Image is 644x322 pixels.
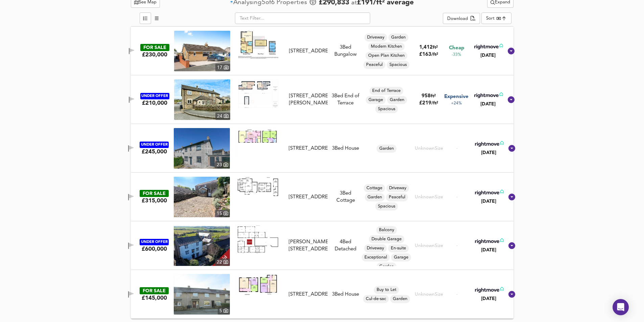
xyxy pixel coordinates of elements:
span: Garage [366,97,386,103]
div: Garden [390,295,410,303]
div: £600,000 [142,245,167,253]
div: [STREET_ADDRESS][PERSON_NAME] [289,93,328,107]
div: £145,000 [142,294,167,302]
span: Garage [391,254,411,261]
div: 3 Bed House [332,145,359,152]
div: [STREET_ADDRESS] [289,291,328,298]
span: Spacious [375,203,398,209]
span: Garden [377,146,397,152]
svg: Show Details [508,242,516,250]
div: Spacious [387,61,409,69]
span: Driveway [364,245,387,251]
img: property thumbnail [174,79,230,120]
span: / ft² [431,52,438,57]
div: Unknown Size [415,145,443,152]
img: Floorplan [238,177,278,196]
span: End of Terrace [369,88,403,94]
div: Unknown Size [415,291,443,298]
div: Garden [377,263,397,271]
div: FOR SALE [140,190,169,197]
span: Garden [388,34,408,41]
img: Floorplan [238,31,279,58]
div: Buy to Let [374,286,399,294]
span: Garden [377,264,397,270]
div: £210,000 [142,99,167,107]
svg: Show Details [508,290,516,298]
span: Garden [365,194,385,200]
div: Peaceful [363,61,385,69]
div: Peaceful [386,193,408,201]
img: property thumbnail [174,177,230,217]
svg: Show Details [507,47,515,55]
span: 958 [422,94,431,99]
span: +24% [451,101,462,106]
div: Open Plan Kitchen [365,52,407,60]
div: 4 Bed Detached [330,239,361,253]
div: Garage [391,253,411,262]
span: Balcony [376,227,397,233]
span: Double Garage [369,236,404,242]
span: - [456,195,458,200]
div: Sort [486,15,495,22]
img: Floorplan [238,79,279,108]
button: Download [443,13,480,24]
a: property thumbnail 5 [174,274,230,315]
div: UNDER OFFER£600,000 property thumbnail 22 Floorplan[PERSON_NAME][STREET_ADDRESS]4Bed DetachedBalc... [131,221,514,270]
div: Download [447,15,468,23]
div: 3 Bed End of Terrace [330,93,361,107]
div: split button [443,13,480,24]
span: ft² [433,45,438,50]
div: Double Garage [369,235,404,243]
div: £230,000 [142,51,167,58]
span: Garden [387,97,407,103]
span: - [456,243,458,248]
svg: Show Details [508,193,516,201]
div: [STREET_ADDRESS] [289,145,328,152]
div: Sort [481,13,511,24]
div: [DATE] [474,198,504,205]
a: property thumbnail 17 [174,31,230,71]
div: UNDER OFFER£245,000 property thumbnail 23 Floorplan[STREET_ADDRESS]3Bed HouseGardenUnknownSize-[D... [131,124,514,173]
span: Garden [390,296,410,302]
span: Cottage [364,185,385,191]
div: £245,000 [142,148,167,155]
img: property thumbnail [174,225,230,266]
div: Garden [387,96,407,104]
div: Garage [366,96,386,104]
div: FOR SALE£145,000 property thumbnail 5 Floorplan[STREET_ADDRESS]3Bed HouseBuy to LetCul-de-sacGard... [131,270,514,319]
div: [PERSON_NAME][STREET_ADDRESS] [289,239,328,253]
div: Cul-de-sac [363,295,389,303]
div: FOR SALE£315,000 property thumbnail 15 Floorplan[STREET_ADDRESS]3Bed CottageCottageDrivewayGarden... [131,173,514,221]
div: 3 Bed Cottage [330,190,361,204]
svg: Show Details [508,144,516,152]
div: [DATE] [474,149,504,156]
img: property thumbnail [174,31,230,71]
div: Modern Kitchen [368,43,405,51]
div: Garden [377,145,397,153]
div: UNDER OFFER [140,239,169,245]
span: - [456,292,458,297]
div: UNDER OFFER£210,000 property thumbnail 24 Floorplan[STREET_ADDRESS][PERSON_NAME]3Bed End of Terra... [131,75,514,124]
div: [DATE] [474,247,504,253]
span: / ft² [431,101,438,105]
img: Floorplan [238,274,278,297]
div: Spacious [375,202,398,210]
img: Floorplan [238,128,278,157]
div: FOR SALE£230,000 property thumbnail 17 Floorplan[STREET_ADDRESS]3Bed BungalowDrivewayGardenModern... [131,27,514,75]
div: En-suite [388,244,409,252]
div: Low Road, Middelton | Spacious modern home, LA3 3LG [286,93,330,107]
div: Unknown Size [415,243,443,249]
span: Expensive [444,93,469,100]
span: Buy to Let [374,287,399,293]
div: [STREET_ADDRESS] [289,194,328,201]
span: £ 219 [419,101,438,106]
div: 15 [215,210,230,217]
img: property thumbnail [174,128,230,169]
span: Spacious [387,62,409,68]
div: 23 [215,161,230,169]
a: property thumbnail 23 [174,128,230,169]
div: UNDER OFFER [140,142,169,148]
img: Floorplan [238,225,278,253]
div: [DATE] [473,52,503,59]
span: Spacious [375,106,398,112]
